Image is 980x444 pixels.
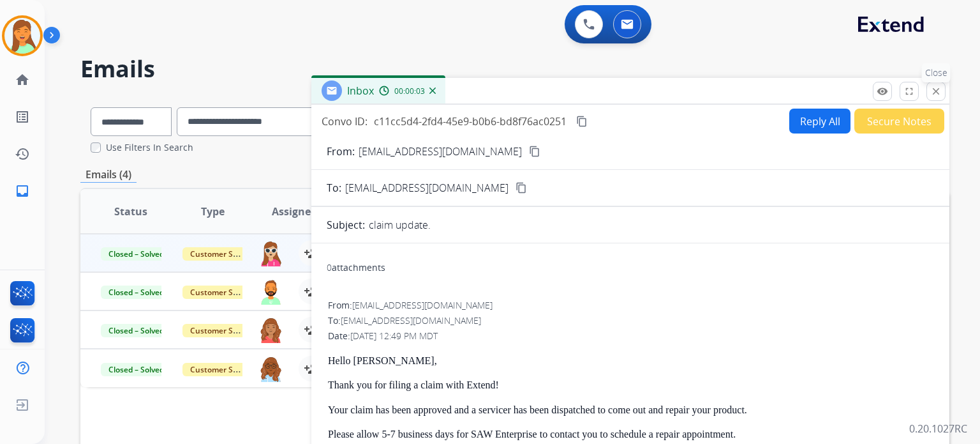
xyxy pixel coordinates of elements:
mat-icon: list_alt [15,109,30,125]
p: Emails (4) [80,167,137,183]
p: From: [327,144,355,159]
span: [EMAIL_ADDRESS][DOMAIN_NAME] [341,314,481,326]
div: To: [328,314,933,327]
span: 00:00:03 [394,86,425,96]
p: 0.20.1027RC [909,421,967,436]
mat-icon: home [15,72,30,88]
p: claim update. [369,217,431,233]
mat-icon: content_copy [529,146,540,157]
p: Subject: [327,217,365,233]
mat-icon: content_copy [516,182,527,194]
span: Closed – Solved [101,363,172,376]
span: 0 [327,261,332,273]
span: Inbox [347,84,374,98]
span: [DATE] 12:49 PM MDT [350,330,438,342]
label: Use Filters In Search [106,141,193,154]
p: Please allow 5-7 business days for SAW Enterprise to contact you to schedule a repair appointment. [328,429,933,440]
mat-icon: close [930,86,942,97]
span: Customer Support [182,286,265,299]
button: Reply All [789,109,850,134]
mat-icon: history [15,146,30,162]
span: c11cc5d4-2fd4-45e9-b0b6-bd8f76ac0251 [374,114,567,128]
span: Type [201,204,225,219]
div: attachments [327,261,385,274]
mat-icon: person_add [304,361,319,376]
mat-icon: fullscreen [903,86,915,97]
p: Hello [PERSON_NAME], [328,355,933,367]
p: Close [922,63,951,82]
div: Date: [328,330,933,342]
span: [EMAIL_ADDRESS][DOMAIN_NAME] [352,299,493,311]
mat-icon: inbox [15,183,30,199]
span: Customer Support [182,324,265,337]
mat-icon: person_add [304,284,319,299]
mat-icon: person_add [304,322,319,337]
p: [EMAIL_ADDRESS][DOMAIN_NAME] [359,144,522,159]
span: Assignee [272,204,316,219]
button: Secure Notes [854,109,944,134]
span: Closed – Solved [101,286,172,299]
img: agent-avatar [258,356,283,382]
span: Customer Support [182,363,265,376]
mat-icon: content_copy [576,116,588,127]
img: agent-avatar [258,240,283,266]
p: Your claim has been approved and a servicer has been dispatched to come out and repair your product. [328,404,933,416]
span: [EMAIL_ADDRESS][DOMAIN_NAME] [345,180,509,195]
p: Thank you for filing a claim with Extend! [328,379,933,391]
span: Closed – Solved [101,324,172,337]
div: From: [328,299,933,312]
button: Close [926,82,946,101]
span: Status [114,204,147,219]
img: agent-avatar [258,279,283,305]
span: Customer Support [182,247,265,261]
mat-icon: remove_red_eye [877,86,888,97]
h2: Emails [80,56,949,82]
p: To: [327,180,341,195]
span: Closed – Solved [101,247,172,261]
p: Convo ID: [322,114,367,129]
mat-icon: person_add [304,245,319,261]
img: agent-avatar [258,317,283,343]
img: avatar [4,18,40,54]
